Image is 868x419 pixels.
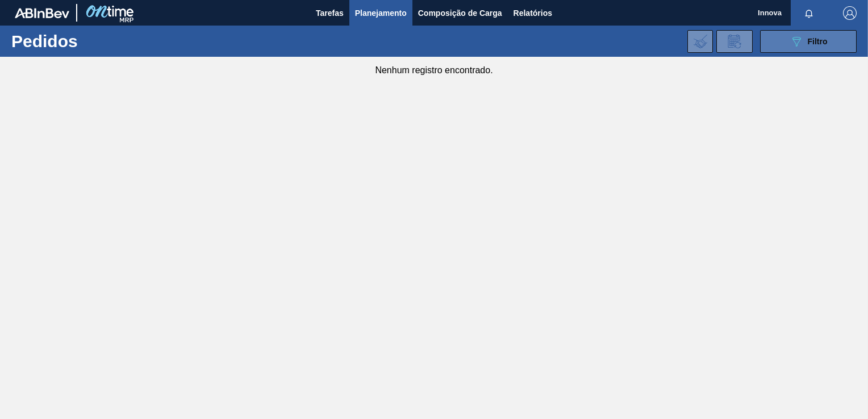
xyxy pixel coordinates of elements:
img: Logout [843,6,857,20]
div: Solicitação de Revisão de Pedidos [716,30,753,53]
span: Tarefas [316,6,344,20]
span: Composição de Carga [418,6,502,20]
span: Relatórios [514,6,552,20]
span: Filtro [808,37,828,46]
button: Notificações [791,5,827,21]
h1: Pedidos [11,35,174,48]
div: Importar Negociações dos Pedidos [687,30,713,53]
img: TNhmsLtSVTkK8tSr43FrP2fwEKptu5GPRR3wAAAABJRU5ErkJggg== [15,8,69,18]
span: Planejamento [355,6,407,20]
button: Filtro [760,30,857,53]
